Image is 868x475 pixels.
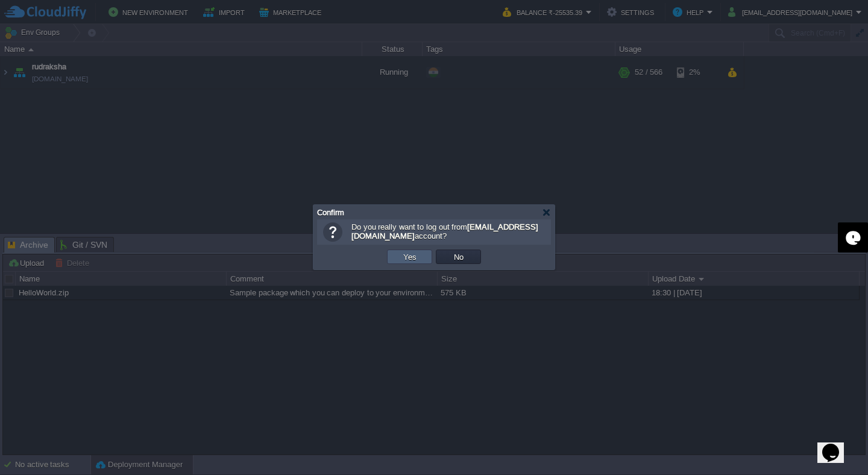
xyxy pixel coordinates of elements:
button: No [450,251,467,262]
span: Confirm [317,208,344,217]
button: Yes [400,251,420,262]
span: Do you really want to log out from account? [351,222,538,241]
b: [EMAIL_ADDRESS][DOMAIN_NAME] [351,222,538,241]
iframe: chat widget [817,427,856,463]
